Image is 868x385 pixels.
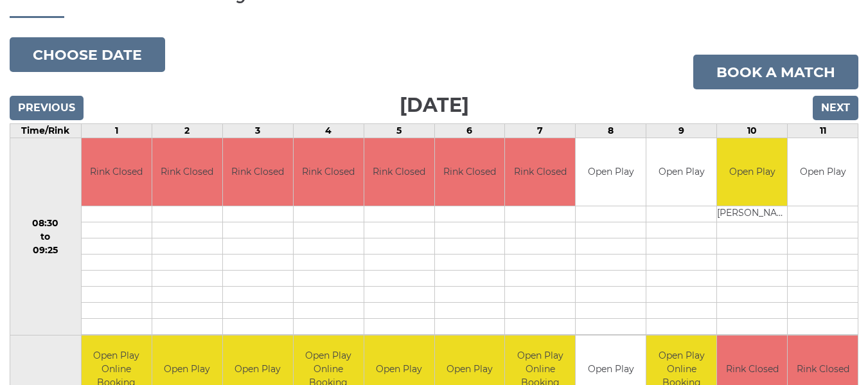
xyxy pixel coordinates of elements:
td: Rink Closed [294,138,364,206]
td: 6 [434,124,505,138]
td: Rink Closed [82,138,152,206]
td: 1 [81,124,152,138]
a: Book a match [693,55,858,89]
td: 11 [788,124,858,138]
td: 7 [505,124,576,138]
input: Previous [10,96,84,120]
td: Open Play [576,138,646,206]
button: Choose date [10,37,165,72]
td: 08:30 to 09:25 [10,138,82,336]
td: 9 [646,124,717,138]
td: 8 [576,124,646,138]
td: 4 [293,124,364,138]
td: 5 [364,124,434,138]
td: [PERSON_NAME] [717,206,787,222]
td: Rink Closed [435,138,505,206]
td: 2 [152,124,222,138]
td: 10 [717,124,788,138]
td: Open Play [646,138,716,206]
input: Next [813,96,858,120]
td: 3 [222,124,293,138]
td: Rink Closed [364,138,434,206]
td: Open Play [788,138,858,206]
td: Open Play [717,138,787,206]
td: Rink Closed [152,138,222,206]
td: Time/Rink [10,124,82,138]
td: Rink Closed [505,138,575,206]
td: Rink Closed [223,138,293,206]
